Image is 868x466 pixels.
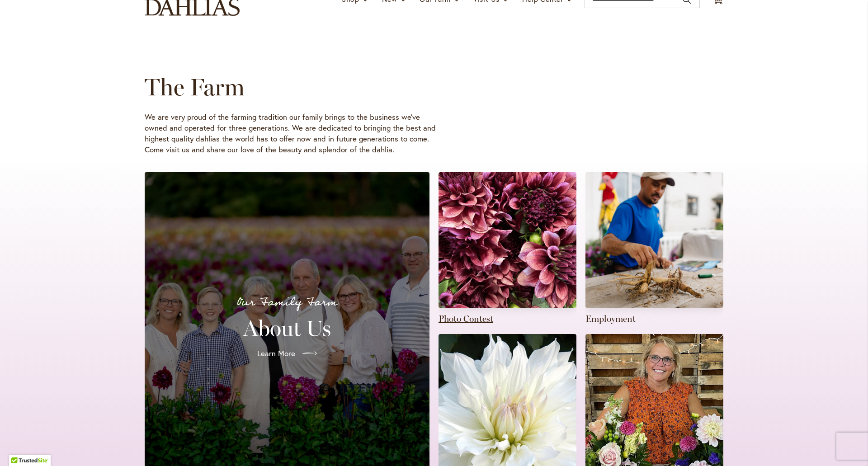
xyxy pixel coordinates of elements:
p: Our Family Farm [156,293,419,312]
p: We are very proud of the farming tradition our family brings to the business we’ve owned and oper... [145,112,439,155]
h1: The Farm [145,74,697,101]
span: Learn More [257,348,295,359]
h2: About Us [156,315,419,341]
a: Learn More [250,341,324,366]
